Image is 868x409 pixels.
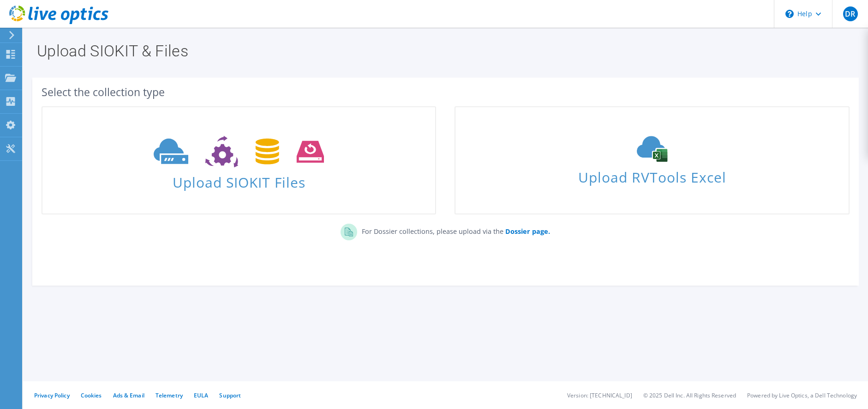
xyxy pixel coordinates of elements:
[455,106,849,214] a: Upload RVTools Excel
[643,391,736,399] li: © 2025 Dell Inc. All Rights Reserved
[219,391,241,399] a: Support
[42,106,436,214] a: Upload SIOKIT Files
[194,391,208,399] a: EULA
[785,10,794,18] svg: \n
[505,227,550,236] b: Dossier page.
[156,391,183,399] a: Telemetry
[37,43,850,59] h1: Upload SIOKIT & Files
[42,170,435,189] span: Upload SIOKIT Files
[455,165,848,185] span: Upload RVTools Excel
[503,227,550,236] a: Dossier page.
[843,6,858,21] span: DR
[42,87,850,97] div: Select the collection type
[747,391,857,399] li: Powered by Live Optics, a Dell Technology
[357,224,550,237] p: For Dossier collections, please upload via the
[567,391,632,399] li: Version: [TECHNICAL_ID]
[81,391,102,399] a: Cookies
[34,391,70,399] a: Privacy Policy
[113,391,144,399] a: Ads & Email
